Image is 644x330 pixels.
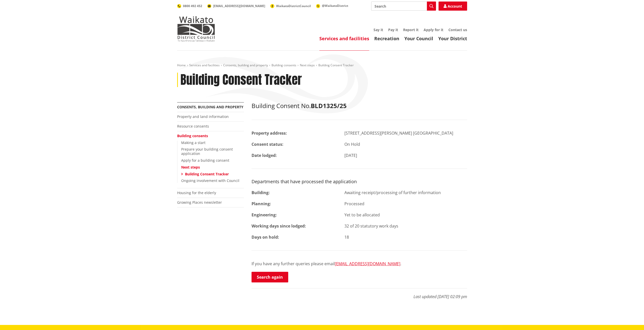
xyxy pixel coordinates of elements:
a: Building consents [177,133,208,138]
a: WaikatoDistrictCouncil [270,4,311,8]
a: Next steps [300,63,315,67]
a: Search again [252,272,288,282]
strong: Building: [252,190,270,195]
a: Housing for the elderly [177,190,216,195]
strong: Planning: [252,201,271,207]
a: Building consents [272,63,296,67]
a: Pay it [388,27,398,32]
a: 0800 492 452 [177,4,202,8]
strong: Property address: [252,130,287,136]
a: Consents, building and property [223,63,268,67]
h2: Building Consent No. [252,102,467,110]
div: On Hold [341,141,471,147]
a: Contact us [448,27,467,32]
span: 0800 492 452 [183,4,202,8]
a: Report it [403,27,419,32]
div: Yet to be allocated [341,212,471,218]
a: Consents, building and property [177,105,243,109]
strong: Engineering: [252,212,277,218]
span: Building Consent Tracker [318,63,354,67]
a: Ongoing involvement with Council [181,178,239,183]
a: [EMAIL_ADDRESS][DOMAIN_NAME] [335,261,400,266]
a: Services and facilities [189,63,220,67]
a: Making a start [181,140,205,145]
a: Services and facilities [319,35,369,42]
a: Resource consents [177,124,209,129]
strong: Date lodged: [252,153,277,158]
a: [EMAIL_ADDRESS][DOMAIN_NAME] [207,4,265,8]
a: Say it [373,27,383,32]
strong: Consent status: [252,141,283,147]
div: 18 [341,234,471,240]
a: Recreation [374,35,399,42]
a: Building Consent Tracker [185,172,229,176]
strong: BLD1325/25 [311,101,347,110]
nav: breadcrumb [177,63,467,68]
p: If you have any further queries please email . [252,261,467,267]
a: Home [177,63,186,67]
div: [DATE] [341,152,471,158]
div: Processed [341,201,471,207]
h3: Departments that have processed the application [252,179,467,184]
input: Search input [371,2,436,11]
a: Prepare your building consent application [181,147,233,156]
div: [STREET_ADDRESS][PERSON_NAME] [GEOGRAPHIC_DATA] [341,130,471,136]
a: Apply for it [424,27,443,32]
a: Growing Places newsletter [177,200,222,205]
div: 32 of 20 statutory work days [341,223,471,229]
a: Your District [438,35,467,42]
span: WaikatoDistrictCouncil [276,4,311,8]
span: @WaikatoDistrict [322,4,348,8]
span: [EMAIL_ADDRESS][DOMAIN_NAME] [213,4,265,8]
div: Awaiting receipt/processing of further information [341,190,471,196]
strong: Days on hold: [252,234,279,240]
a: @WaikatoDistrict [316,4,348,8]
a: Apply for a building consent [181,158,229,163]
a: Next steps [181,165,200,170]
strong: Working days since lodged: [252,223,306,229]
p: Last updated [DATE] 02:09 pm [252,288,467,300]
a: Property and land information [177,114,229,119]
a: Account [439,2,467,11]
a: Your Council [404,35,433,42]
img: Waikato District Council - Te Kaunihera aa Takiwaa o Waikato [177,16,215,42]
h1: Building Consent Tracker [180,73,302,87]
